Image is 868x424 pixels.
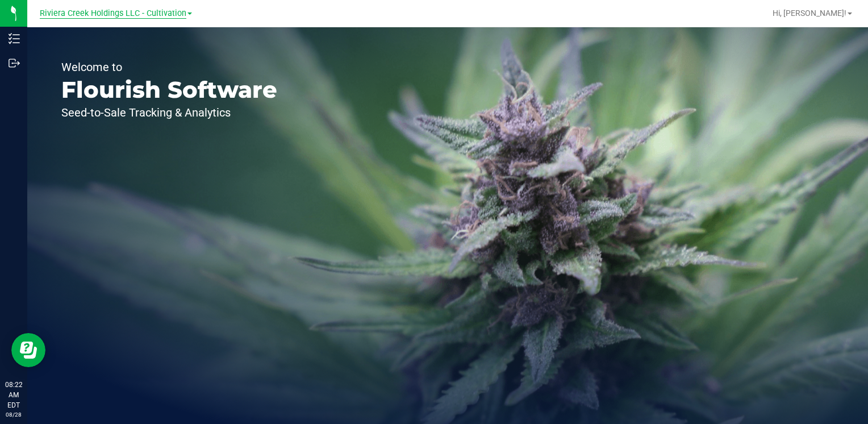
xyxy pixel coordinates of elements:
[9,57,20,69] inline-svg: Outbound
[61,61,277,73] p: Welcome to
[9,33,20,44] inline-svg: Inventory
[11,333,45,367] iframe: Resource center
[61,107,277,118] p: Seed-to-Sale Tracking & Analytics
[40,9,186,19] span: Riviera Creek Holdings LLC - Cultivation
[5,410,22,419] p: 08/28
[61,78,277,101] p: Flourish Software
[773,9,846,18] span: Hi, [PERSON_NAME]!
[5,380,22,410] p: 08:22 AM EDT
